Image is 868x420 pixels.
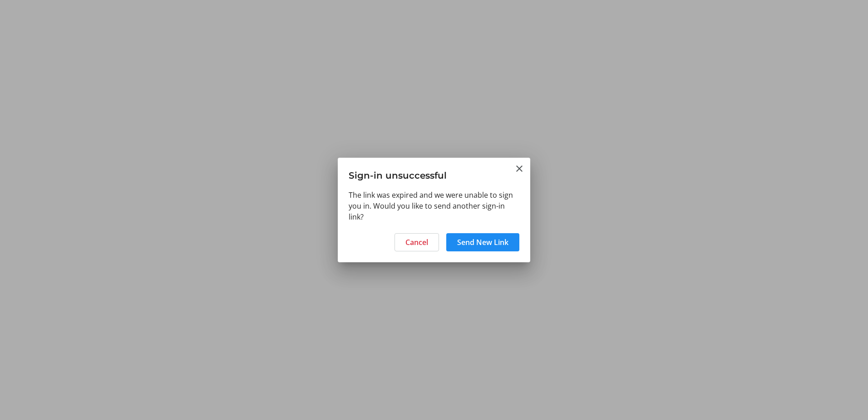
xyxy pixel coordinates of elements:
[457,237,508,248] span: Send New Link
[514,163,525,174] button: Close
[405,237,428,248] span: Cancel
[338,190,530,228] div: The link was expired and we were unable to sign you in. Would you like to send another sign-in link?
[338,158,530,189] h3: Sign-in unsuccessful
[446,233,519,251] button: Send New Link
[395,233,439,251] button: Cancel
